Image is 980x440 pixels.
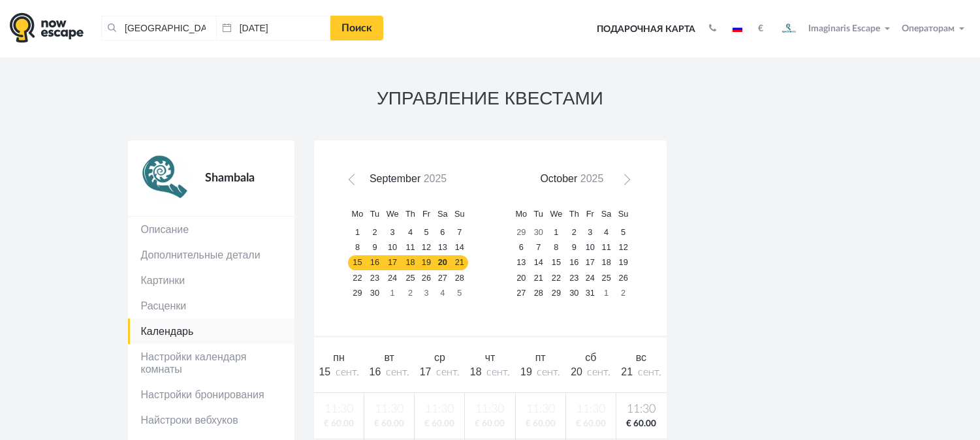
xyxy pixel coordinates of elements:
a: 15 [348,255,366,270]
button: € [751,22,770,35]
a: 11 [402,240,419,255]
a: 3 [383,225,402,240]
span: Tuesday [370,209,379,219]
span: September [370,173,420,184]
a: 20 [512,270,530,285]
span: Next [619,177,629,187]
a: 2 [367,225,383,240]
span: Friday [586,209,594,219]
span: Tuesday [534,209,543,219]
a: 18 [402,255,419,270]
span: сб [585,352,596,363]
a: 29 [546,285,566,300]
a: 8 [546,240,566,255]
a: 24 [582,270,598,285]
a: 7 [451,225,468,240]
a: 23 [566,270,582,285]
button: Операторам [898,22,970,35]
a: Найстроки вебхуков [128,407,294,433]
span: чт [485,352,496,363]
span: сент. [587,367,610,377]
span: Операторам [902,24,955,33]
a: 14 [451,240,468,255]
a: 12 [615,240,632,255]
a: Картинки [128,268,294,293]
span: Thursday [405,209,415,219]
a: 15 [546,255,566,270]
strong: € [758,24,763,33]
a: 28 [451,270,468,285]
a: 12 [419,240,434,255]
span: сент. [537,367,560,377]
span: Friday [422,209,430,219]
span: Prev [351,177,361,187]
span: сент. [386,367,409,377]
input: Город или название квеста [101,16,216,40]
span: 2025 [580,173,604,184]
a: 3 [419,285,434,300]
a: 6 [512,240,530,255]
span: Thursday [569,209,579,219]
a: Prev [346,173,365,192]
a: 16 [367,255,383,270]
a: 30 [367,285,383,300]
a: 17 [582,255,598,270]
span: 11:30 [619,401,664,418]
span: сент. [436,367,460,377]
span: вт [384,352,394,363]
a: Настройки бронирования [128,382,294,407]
a: 29 [348,285,366,300]
a: 28 [530,285,546,300]
a: Поиск [330,16,383,40]
a: 4 [402,225,419,240]
a: 8 [348,240,366,255]
a: 25 [598,270,615,285]
span: Sunday [454,209,465,219]
span: ср [434,352,445,363]
a: Расценки [128,293,294,319]
a: 5 [615,225,632,240]
a: 13 [434,240,451,255]
a: 2 [615,285,632,300]
span: сент. [638,367,661,377]
span: пн [333,352,345,363]
a: 21 [530,270,546,285]
span: Saturday [437,209,448,219]
a: 19 [419,255,434,270]
a: 30 [530,225,546,240]
a: Next [615,173,634,192]
a: 6 [434,225,451,240]
span: Imaginaris Escape [808,22,880,33]
a: 2 [566,225,582,240]
a: 4 [434,285,451,300]
a: 11 [598,240,615,255]
a: 2 [402,285,419,300]
a: 27 [434,270,451,285]
span: 15 [319,366,330,377]
span: 2025 [424,173,447,184]
a: Дополнительные детали [128,242,294,268]
a: 29 [512,225,530,240]
a: 1 [383,285,402,300]
a: 3 [582,225,598,240]
span: Monday [352,209,364,219]
a: 22 [348,270,366,285]
h3: УПРАВЛЕНИЕ КВЕСТАМИ [128,89,853,109]
span: Monday [515,209,527,219]
a: 5 [419,225,434,240]
img: ru.jpg [733,25,742,32]
a: 1 [546,225,566,240]
a: 20 [434,255,451,270]
a: 21 [451,255,468,270]
span: сент. [336,367,359,377]
a: 26 [419,270,434,285]
a: 27 [512,285,530,300]
a: 13 [512,255,530,270]
span: October [540,173,577,184]
a: 1 [348,225,366,240]
a: 31 [582,285,598,300]
a: 10 [582,240,598,255]
a: 17 [383,255,402,270]
span: 16 [370,366,381,377]
button: Imaginaris Escape [773,16,896,42]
